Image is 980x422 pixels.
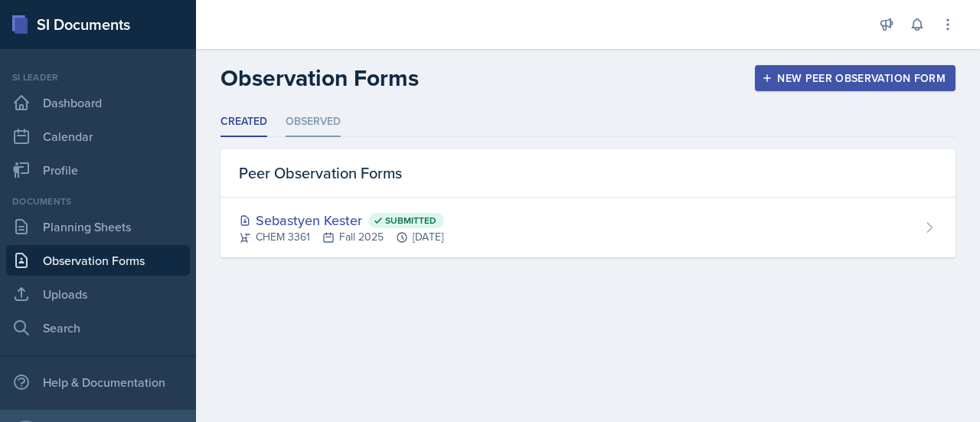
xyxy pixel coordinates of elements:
[6,367,190,397] div: Help & Documentation
[755,65,955,91] button: New Peer Observation Form
[220,107,267,137] li: Created
[6,87,190,118] a: Dashboard
[6,155,190,185] a: Profile
[220,149,955,198] div: Peer Observation Forms
[6,70,190,84] div: Si leader
[6,312,190,343] a: Search
[6,211,190,242] a: Planning Sheets
[6,279,190,309] a: Uploads
[220,64,419,92] h2: Observation Forms
[286,107,341,137] li: Observed
[765,72,946,84] div: New Peer Observation Form
[220,198,955,257] a: Sebastyen Kester Submitted CHEM 3361Fall 2025[DATE]
[6,245,190,276] a: Observation Forms
[239,210,444,231] div: Sebastyen Kester
[385,214,436,227] span: Submitted
[239,229,444,245] div: CHEM 3361 Fall 2025 [DATE]
[6,195,190,208] div: Documents
[6,121,190,152] a: Calendar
